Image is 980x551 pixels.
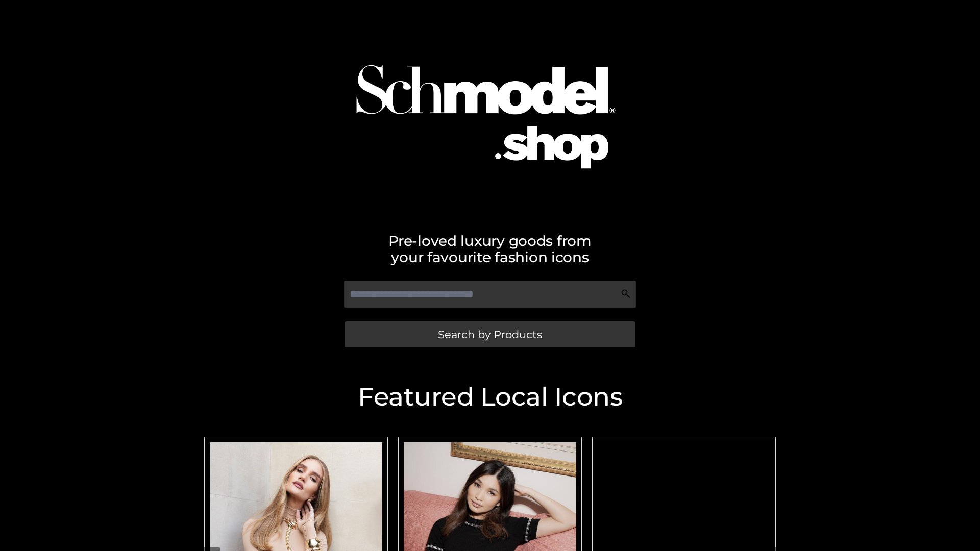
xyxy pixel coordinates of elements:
[345,321,635,347] a: Search by Products
[621,289,631,299] img: Search Icon
[199,233,781,265] h2: Pre-loved luxury goods from your favourite fashion icons
[438,329,542,340] span: Search by Products
[199,384,781,410] h2: Featured Local Icons​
